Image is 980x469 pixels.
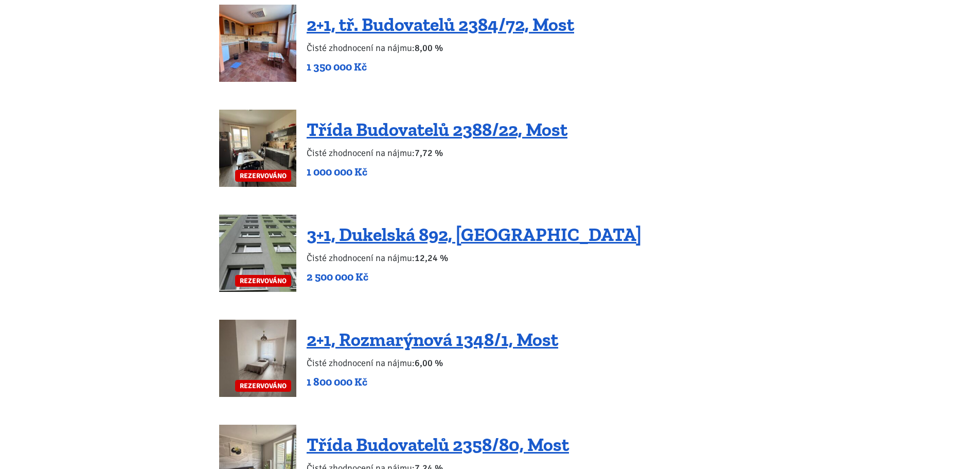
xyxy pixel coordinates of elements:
b: 7,72 % [415,147,443,159]
p: Čisté zhodnocení na nájmu: [307,356,558,370]
p: 2 500 000 Kč [307,270,642,284]
a: 3+1, Dukelská 892, [GEOGRAPHIC_DATA] [307,223,642,246]
p: Čisté zhodnocení na nájmu: [307,146,567,160]
a: 2+1, tř. Budovatelů 2384/72, Most [307,13,574,36]
p: Čisté zhodnocení na nájmu: [307,41,574,55]
a: REZERVOVÁNO [219,215,296,292]
b: 8,00 % [415,42,443,54]
p: 1 800 000 Kč [307,375,558,389]
b: 6,00 % [415,357,443,369]
a: REZERVOVÁNO [219,320,296,397]
a: 2+1, Rozmarýnová 1348/1, Most [307,328,558,351]
a: REZERVOVÁNO [219,110,296,187]
a: Třída Budovatelů 2388/22, Most [307,118,567,141]
b: 12,24 % [415,252,448,264]
a: Třída Budovatelů 2358/80, Most [307,433,569,456]
span: REZERVOVÁNO [235,380,291,392]
span: REZERVOVÁNO [235,275,291,287]
p: 1 350 000 Kč [307,60,574,74]
p: 1 000 000 Kč [307,165,567,179]
p: Čisté zhodnocení na nájmu: [307,251,642,265]
span: REZERVOVÁNO [235,170,291,182]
